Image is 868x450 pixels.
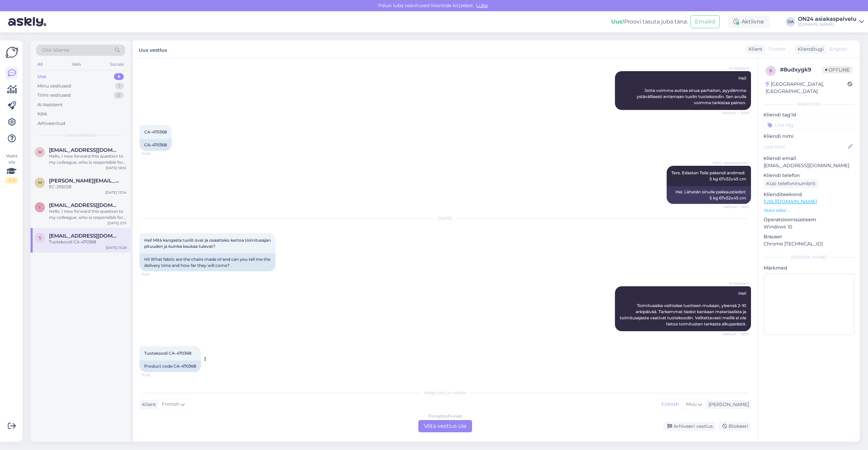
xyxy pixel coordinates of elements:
[611,18,688,26] div: Proovi tasuta juba täna:
[723,332,749,337] span: Nähtud ✓ 15:27
[658,399,682,409] div: Finnish
[764,233,854,240] p: Brauser
[141,272,167,277] span: 15:26
[798,22,856,27] div: [DOMAIN_NAME]
[764,133,854,140] p: Kliendi nimi
[764,254,854,260] div: [PERSON_NAME]
[671,170,746,181] span: Tere. Edastan Teile pakendi andmed: 5 kg 67x52x45 cm
[37,120,65,127] div: Arhiveeritud
[114,92,124,99] div: 0
[764,179,818,188] div: Küsi telefoninumbrit
[764,172,854,179] p: Kliendi telefon
[764,143,847,150] input: Lisa nimi
[49,239,127,245] div: Tuotekoodi CA-470368
[764,101,854,107] div: Kliendi info
[106,245,127,250] div: [DATE] 15:28
[764,120,854,130] input: Lisa tag
[139,139,172,151] div: CA-470368
[49,208,127,221] div: Hello, I now forward this question to my colleague, who is responsible for this. The reply will b...
[768,46,786,53] span: Finnish
[162,401,179,408] span: Finnish
[144,351,191,356] span: Tuotekoodi CA-470368
[141,372,167,377] span: 15:28
[49,202,120,208] span: istoda.tursunova95@gmail.com
[144,238,272,249] span: Hei! Mitä kangasta tuolit ovat ja osaatteko kertoa toimitusajan pituuden ja kuinka kaukaa tulevat?
[139,360,201,372] div: Product code CA-470368
[49,147,120,153] span: minna.kaisa.ruokamo@gmail.com
[798,16,864,27] a: ON24 asiakaspalvelu[DOMAIN_NAME]
[764,207,854,213] p: Vaata edasi ...
[667,186,751,204] div: Hei. Lähetän sinulle pakkaustiedot: 5 kg 67x52x45 cm
[706,401,749,408] div: [PERSON_NAME]
[723,66,749,71] span: AI Assistent
[780,66,822,74] div: # 8udxygk9
[723,281,749,286] span: AI Assistent
[611,18,624,25] b: Uus!
[764,216,854,223] p: Operatsioonisüsteem
[830,46,847,53] span: English
[42,47,69,54] span: Otsi kliente
[663,422,716,431] div: Arhiveeri vestlus
[65,132,97,138] span: Uued vestlused
[108,60,125,69] div: Socials
[107,221,127,226] div: [DATE] 0:15
[822,66,852,74] span: Offline
[38,149,42,155] span: m
[746,46,763,53] div: Klient
[713,160,749,165] span: ON24 asiakaspalvelu
[115,83,124,90] div: 1
[114,73,124,80] div: 4
[764,223,854,230] p: Windows 10
[139,215,751,222] div: [DATE]
[764,240,854,247] p: Chrome [TECHNICAL_ID]
[766,81,848,95] div: [GEOGRAPHIC_DATA], [GEOGRAPHIC_DATA]
[49,233,120,239] span: sirpa_123@outlook.com
[723,204,749,209] span: Nähtud ✓ 16:13
[37,73,46,80] div: Uus
[764,191,854,198] p: Klienditeekond
[764,264,854,272] p: Märkmed
[139,390,751,396] div: Valige keel ja vastake
[637,76,747,105] span: Hei! Jotta voimme auttaa sinua parhaiten, pyydämme ystävällisesti antamaan tuolin tuotekoodin. Se...
[5,153,18,183] div: Vaata siia
[49,184,127,190] div: EC-255028
[38,180,42,185] span: m
[106,165,127,171] div: [DATE] 18:55
[139,45,167,54] label: Uus vestlus
[49,153,127,165] div: Hello, I now forward this question to my colleague, who is responsible for this. The reply will b...
[769,68,772,73] span: 8
[105,190,127,195] div: [DATE] 13:34
[139,254,276,271] div: Hi! What fabric are the chairs made of and can you tell me the delivery time and how far they wil...
[764,155,854,162] p: Kliendi email
[37,83,71,90] div: Minu vestlused
[139,401,156,408] div: Klient
[764,198,817,205] a: [URL][DOMAIN_NAME]
[70,60,82,69] div: Web
[5,177,18,183] div: 2 / 3
[37,111,47,117] div: Kõik
[141,151,167,156] span: 16:06
[5,46,18,59] img: Askly Logo
[144,129,167,134] span: CA-470368
[39,235,41,240] span: s
[36,60,44,69] div: All
[764,111,854,118] p: Kliendi tag'id
[418,420,472,432] div: Võta vestlus üle
[718,422,751,431] div: Blokeeri
[795,46,824,53] div: Klienditugi
[722,110,749,115] span: Nähtud ✓ 16:06
[37,101,63,108] div: AI Assistent
[690,15,720,28] button: Emailid
[474,2,490,9] span: Luba
[798,16,856,22] div: ON24 asiakaspalvelu
[428,413,463,419] div: Finnish to Finnish
[37,92,71,99] div: Tiimi vestlused
[49,178,120,184] span: marianne.roiha@gmail.com
[686,401,697,407] span: Muu
[786,17,795,27] div: OA
[764,162,854,169] p: [EMAIL_ADDRESS][DOMAIN_NAME]
[39,205,40,210] span: i
[728,16,769,28] div: Aktiivne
